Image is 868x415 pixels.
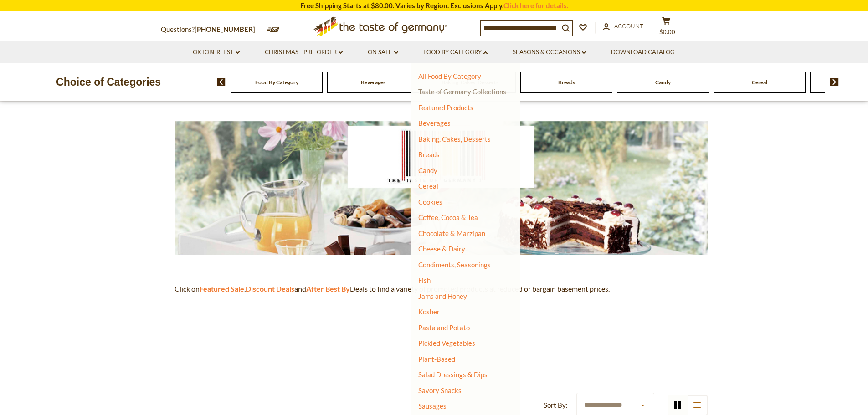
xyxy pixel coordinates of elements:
[418,355,455,363] a: Plant-Based
[255,79,298,86] a: Food By Category
[246,284,294,293] a: Discount Deals
[418,229,485,237] a: Chocolate & Marzipan
[193,47,240,57] a: Oktoberfest
[368,47,398,57] a: On Sale
[418,198,442,206] a: Cookies
[418,119,451,127] a: Beverages
[752,79,767,86] a: Cereal
[418,135,491,143] a: Baking, Cakes, Desserts
[614,22,643,30] span: Account
[659,28,675,36] span: $0.00
[558,79,575,86] a: Breads
[418,370,488,379] a: Salad Dressings & Dips
[418,245,465,253] a: Cheese & Dairy
[195,25,255,33] a: [PHONE_NUMBER]
[418,150,440,159] a: Breads
[361,79,385,86] a: Beverages
[306,284,350,293] a: After Best By
[418,402,447,410] a: Sausages
[418,103,473,112] a: Featured Products
[830,78,839,86] img: next arrow
[503,1,568,10] a: Click here for details.
[217,78,226,86] img: previous arrow
[418,72,481,80] a: All Food By Category
[418,182,438,190] a: Cereal
[611,47,675,57] a: Download Catalog
[418,386,462,395] a: Savory Snacks
[418,292,467,300] a: Jams and Honey
[418,166,437,174] a: Candy
[653,16,680,39] button: $0.00
[200,284,244,293] a: Featured Sale
[655,79,671,86] a: Candy
[265,47,343,57] a: Christmas - PRE-ORDER
[418,261,491,269] a: Condiments, Seasonings
[175,121,708,255] img: the-taste-of-germany-barcode-3.jpg
[544,400,568,411] label: Sort By:
[418,276,431,284] a: Fish
[418,339,475,347] a: Pickled Vegetables
[175,284,610,293] span: Click on , and Deals to find a variety of promoted products at reduced or bargain basement prices.
[418,307,440,316] a: Kosher
[603,21,643,31] a: Account
[418,213,478,221] a: Coffee, Cocoa & Tea
[418,87,506,96] a: Taste of Germany Collections
[161,24,262,36] p: Questions?
[423,47,488,57] a: Food By Category
[418,323,470,332] a: Pasta and Potato
[513,47,586,57] a: Seasons & Occasions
